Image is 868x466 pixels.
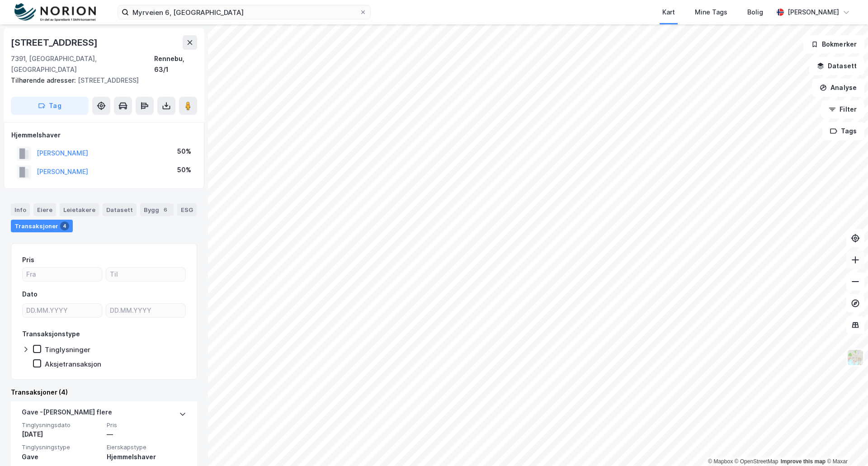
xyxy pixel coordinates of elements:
[22,407,112,421] div: Gave - [PERSON_NAME] flere
[11,203,30,216] div: Info
[107,429,186,440] div: —
[695,7,727,18] div: Mine Tags
[809,57,864,75] button: Datasett
[60,203,99,216] div: Leietakere
[107,421,186,429] span: Pris
[823,423,868,466] iframe: Chat Widget
[107,443,186,451] span: Eierskapstype
[60,221,69,231] div: 4
[33,203,56,216] div: Eiere
[177,146,191,157] div: 50%
[129,5,359,19] input: Søk på adresse, matrikkel, gårdeiere, leietakere eller personer
[177,203,197,216] div: ESG
[708,458,733,465] a: Mapbox
[22,452,101,462] div: Gave
[812,79,864,97] button: Analyse
[11,220,73,232] div: Transaksjoner
[22,254,34,265] div: Pris
[177,165,191,175] div: 50%
[103,203,137,216] div: Datasett
[11,76,78,84] span: Tilhørende adresser:
[45,360,101,368] div: Aksjetransaksjon
[735,458,778,465] a: OpenStreetMap
[22,443,101,451] span: Tinglysningstype
[662,7,675,18] div: Kart
[803,35,864,53] button: Bokmerker
[140,203,174,216] div: Bygg
[106,304,185,317] input: DD.MM.YYYY
[154,53,197,75] div: Rennebu, 63/1
[11,130,197,141] div: Hjemmelshaver
[11,53,154,75] div: 7391, [GEOGRAPHIC_DATA], [GEOGRAPHIC_DATA]
[747,7,763,18] div: Bolig
[45,345,90,354] div: Tinglysninger
[11,97,89,115] button: Tag
[106,268,185,281] input: Til
[22,289,38,300] div: Dato
[781,458,826,465] a: Improve this map
[14,3,96,22] img: norion-logo.80e7a08dc31c2e691866.png
[11,35,99,50] div: [STREET_ADDRESS]
[821,100,864,118] button: Filter
[822,122,864,140] button: Tags
[22,421,101,429] span: Tinglysningsdato
[847,349,864,366] img: Z
[11,387,197,398] div: Transaksjoner (4)
[161,205,170,214] div: 6
[788,7,839,18] div: [PERSON_NAME]
[11,75,190,86] div: [STREET_ADDRESS]
[22,429,101,440] div: [DATE]
[23,268,102,281] input: Fra
[23,304,102,317] input: DD.MM.YYYY
[22,329,80,339] div: Transaksjonstype
[107,452,186,462] div: Hjemmelshaver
